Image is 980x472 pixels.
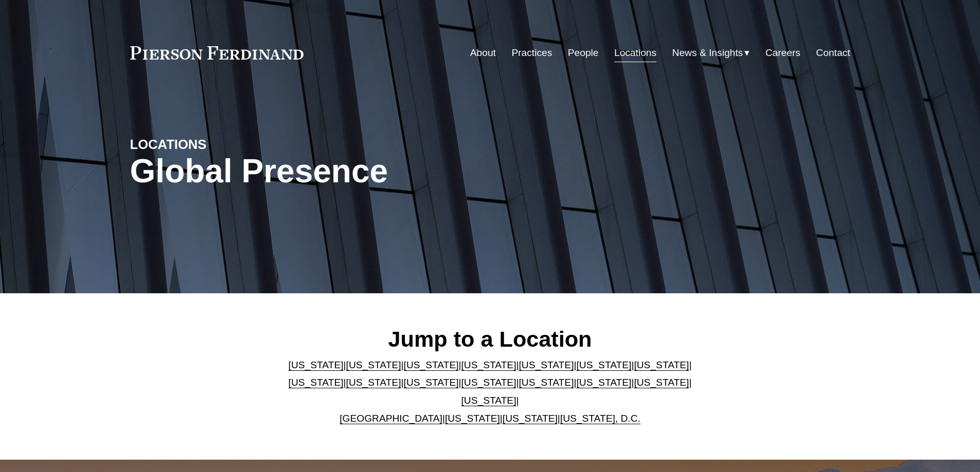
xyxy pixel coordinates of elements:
a: [US_STATE] [346,377,401,388]
a: [US_STATE] [404,360,459,370]
a: [US_STATE] [289,360,344,370]
a: [US_STATE] [519,377,574,388]
a: [US_STATE] [519,360,574,370]
a: About [470,43,496,63]
a: [US_STATE] [576,377,631,388]
a: [US_STATE] [461,360,516,370]
h1: Global Presence [130,153,610,190]
a: [US_STATE] [634,377,689,388]
a: [US_STATE] [503,413,558,424]
a: [US_STATE] [289,377,344,388]
h2: Jump to a Location [280,326,700,352]
span: News & Insights [672,44,743,62]
a: Careers [765,43,800,63]
p: | | | | | | | | | | | | | | | | | | [280,356,700,427]
a: [US_STATE] [461,395,516,406]
h4: LOCATIONS [130,136,310,153]
a: Locations [614,43,656,63]
a: Contact [816,43,850,63]
a: [US_STATE] [346,360,401,370]
a: [US_STATE] [461,377,516,388]
a: folder dropdown [672,43,750,63]
a: People [568,43,599,63]
a: [US_STATE] [445,413,500,424]
a: [GEOGRAPHIC_DATA] [340,413,442,424]
a: [US_STATE] [576,360,631,370]
a: [US_STATE], D.C. [560,413,640,424]
a: [US_STATE] [634,360,689,370]
a: Practices [511,43,552,63]
a: [US_STATE] [404,377,459,388]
